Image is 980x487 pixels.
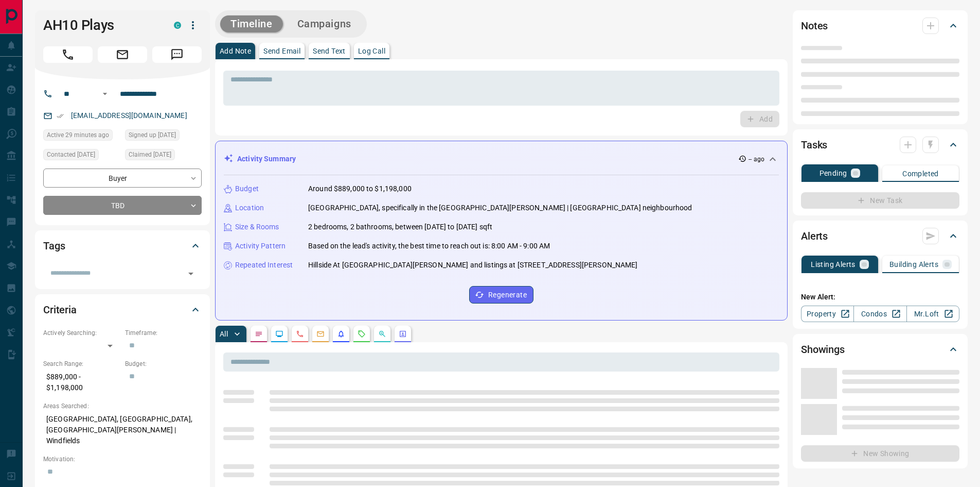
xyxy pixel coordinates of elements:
div: Tue Aug 12 2025 [43,129,120,144]
span: Active 29 minutes ago [47,130,109,140]
span: Call [43,46,93,63]
p: Budget: [125,359,202,368]
a: [EMAIL_ADDRESS][DOMAIN_NAME] [71,111,187,120]
p: Activity Summary [237,154,296,164]
p: [GEOGRAPHIC_DATA], specifically in the [GEOGRAPHIC_DATA][PERSON_NAME] | [GEOGRAPHIC_DATA] neighbo... [308,203,692,213]
p: Budget [235,183,259,194]
div: Sun Jul 06 2025 [125,129,202,144]
div: Tags [43,233,202,258]
div: TBD [43,196,202,215]
svg: Listing Alerts [337,330,345,338]
p: Listing Alerts [811,261,856,268]
div: Fri Jul 18 2025 [43,149,120,163]
button: Timeline [220,15,283,32]
div: Activity Summary-- ago [224,149,779,169]
p: Areas Searched: [43,401,202,411]
a: Property [801,306,854,322]
svg: Lead Browsing Activity [275,330,283,338]
a: Mr.Loft [906,306,959,322]
p: New Alert: [801,292,959,303]
span: Contacted [DATE] [47,149,95,160]
h2: Showings [801,341,845,358]
span: Email [98,46,147,63]
h2: Tags [43,238,65,254]
p: Send Text [313,47,346,55]
button: Regenerate [469,286,533,304]
p: Location [235,203,264,213]
span: Message [152,46,202,63]
div: Sun Jul 06 2025 [125,149,202,163]
div: condos.ca [174,22,181,29]
p: -- ago [749,155,764,164]
h2: Notes [801,18,828,34]
p: Log Call [358,47,385,55]
p: Add Note [220,47,251,55]
span: Signed up [DATE] [129,130,176,140]
button: Open [99,88,111,100]
h2: Tasks [801,137,827,153]
p: Motivation: [43,455,202,464]
div: Tasks [801,132,959,157]
p: Completed [902,170,939,177]
svg: Emails [316,330,325,338]
h1: AH10 Plays [43,17,158,33]
p: 2 bedrooms, 2 bathrooms, between [DATE] to [DATE] sqft [308,222,492,232]
div: Showings [801,337,959,362]
p: Pending [819,170,847,177]
p: Actively Searching: [43,328,120,338]
div: Alerts [801,224,959,248]
p: Around $889,000 to $1,198,000 [308,183,412,194]
p: All [220,330,228,338]
p: Send Email [263,47,300,55]
svg: Opportunities [378,330,386,338]
svg: Calls [296,330,304,338]
div: Criteria [43,297,202,322]
p: Repeated Interest [235,260,293,271]
p: Hillside At [GEOGRAPHIC_DATA][PERSON_NAME] and listings at [STREET_ADDRESS][PERSON_NAME] [308,260,638,271]
p: [GEOGRAPHIC_DATA], [GEOGRAPHIC_DATA], [GEOGRAPHIC_DATA][PERSON_NAME] | Windfields [43,411,202,449]
p: Activity Pattern [235,241,286,251]
svg: Email Verified [57,112,64,120]
span: Claimed [DATE] [129,149,171,160]
svg: Notes [255,330,263,338]
button: Campaigns [287,15,362,32]
svg: Requests [358,330,366,338]
p: Size & Rooms [235,222,279,232]
p: Building Alerts [889,261,938,268]
h2: Alerts [801,228,828,244]
svg: Agent Actions [399,330,407,338]
p: Search Range: [43,359,120,368]
h2: Criteria [43,301,77,318]
div: Buyer [43,169,202,188]
p: Timeframe: [125,328,202,338]
div: Notes [801,13,959,38]
p: Based on the lead's activity, the best time to reach out is: 8:00 AM - 9:00 AM [308,241,550,251]
button: Open [184,266,198,281]
a: Condos [853,306,906,322]
p: $889,000 - $1,198,000 [43,368,120,396]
